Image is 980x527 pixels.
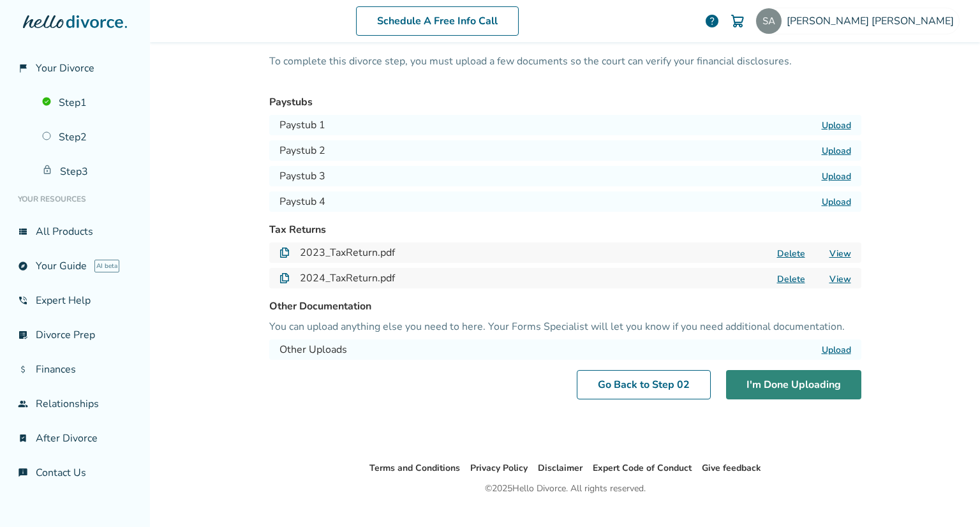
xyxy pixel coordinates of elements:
a: View [829,273,851,285]
label: Upload [822,196,851,208]
li: Your Resources [10,186,140,212]
a: phone_in_talkExpert Help [10,286,140,315]
h3: Paystubs [269,94,861,110]
span: group [18,399,28,409]
label: Upload [822,170,851,182]
label: Upload [822,145,851,157]
span: view_list [18,226,28,237]
a: view_listAll Products [10,217,140,246]
a: groupRelationships [10,389,140,419]
span: bookmark_check [18,433,28,443]
img: barnaas@hotmail.com [756,8,782,34]
span: phone_in_talk [18,295,28,306]
p: You can upload anything else you need to here. Your Forms Specialist will let you know if you nee... [269,319,861,334]
button: Delete [773,272,809,286]
a: Privacy Policy [470,462,528,474]
button: I'm Done Uploading [726,370,861,399]
li: Disclaimer [538,461,583,476]
label: Upload [822,344,851,356]
span: AI beta [94,260,119,272]
span: attach_money [18,364,28,375]
img: Document [279,273,290,283]
a: Go Back to Step 02 [577,370,711,399]
a: Step2 [34,122,140,152]
h3: Tax Returns [269,222,861,237]
a: bookmark_checkAfter Divorce [10,424,140,453]
label: Upload [822,119,851,131]
h4: Paystub 2 [279,143,325,158]
a: View [829,248,851,260]
a: Expert Code of Conduct [593,462,692,474]
a: help [704,13,720,29]
div: © 2025 Hello Divorce. All rights reserved. [485,481,646,496]
li: Give feedback [702,461,761,476]
img: Document [279,248,290,258]
img: Cart [730,13,745,29]
a: chat_infoContact Us [10,458,140,487]
a: flag_2Your Divorce [10,54,140,83]
a: Terms and Conditions [369,462,460,474]
iframe: Chat Widget [916,466,980,527]
h4: Paystub 3 [279,168,325,184]
button: Delete [773,247,809,260]
a: list_alt_checkDivorce Prep [10,320,140,350]
span: Your Divorce [36,61,94,75]
span: flag_2 [18,63,28,73]
h3: Other Documentation [269,299,861,314]
span: list_alt_check [18,330,28,340]
h4: Other Uploads [279,342,347,357]
h4: Paystub 4 [279,194,325,209]
a: Step1 [34,88,140,117]
span: explore [18,261,28,271]
h4: 2024_TaxReturn.pdf [300,271,395,286]
a: Step3 [34,157,140,186]
h4: Paystub 1 [279,117,325,133]
a: attach_moneyFinances [10,355,140,384]
h4: 2023_TaxReturn.pdf [300,245,395,260]
a: Schedule A Free Info Call [356,6,519,36]
span: [PERSON_NAME] [PERSON_NAME] [787,14,959,28]
p: To complete this divorce step, you must upload a few documents so the court can verify your finan... [269,54,861,84]
span: chat_info [18,468,28,478]
a: exploreYour GuideAI beta [10,251,140,281]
